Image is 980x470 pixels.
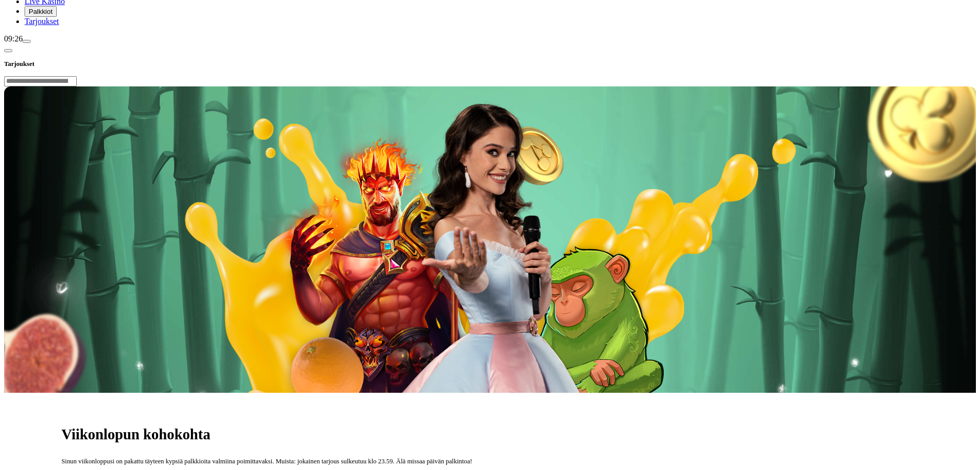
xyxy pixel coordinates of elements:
h3: Tarjoukset [4,59,976,69]
a: Tarjoukset [25,17,59,26]
img: Viikonlopun kohokohta [4,86,976,393]
button: menu [23,40,31,43]
input: Search [4,76,77,86]
p: Sinun viikonloppusi on pakattu täyteen kypsiä palkkioita valmiina poimittavaksi. Muista: jokainen... [61,457,919,466]
h1: Viikonlopun kohokohta [61,426,919,443]
button: chevron-left icon [4,49,12,52]
span: 09:26 [4,34,23,43]
span: Palkkiot [29,8,53,15]
button: Palkkiot [25,6,57,17]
